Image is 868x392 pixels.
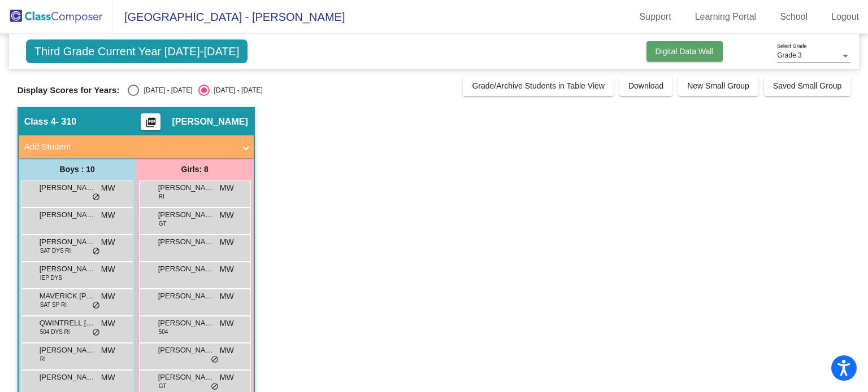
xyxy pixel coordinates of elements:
span: [PERSON_NAME] [158,209,215,221]
mat-icon: picture_as_pdf [144,117,158,133]
span: New Small Group [687,81,749,90]
span: [GEOGRAPHIC_DATA] - [PERSON_NAME] [113,8,345,26]
span: MW [220,372,234,384]
span: [PERSON_NAME] [158,318,215,329]
span: SAT DYS RI [40,246,71,255]
span: MW [101,263,115,275]
span: [PERSON_NAME] [40,236,96,248]
span: MW [220,263,234,275]
span: do_not_disturb_alt [92,328,100,337]
span: GT [159,219,167,228]
button: Download [619,76,672,96]
span: [PERSON_NAME] [40,209,96,221]
a: Logout [822,8,868,26]
div: [DATE] - [DATE] [139,85,192,95]
span: Saved Small Group [773,81,841,90]
mat-expansion-panel-header: Add Student [19,135,254,158]
span: [PERSON_NAME] [158,182,215,193]
span: MW [101,182,115,194]
span: MW [220,318,234,329]
div: [DATE] - [DATE] [210,85,263,95]
span: MW [101,209,115,221]
span: SAT SP RI [40,301,67,309]
span: [PERSON_NAME] [40,372,96,383]
button: Digital Data Wall [646,41,723,61]
span: MW [220,290,234,302]
span: MW [220,209,234,221]
span: do_not_disturb_alt [92,247,100,256]
span: do_not_disturb_alt [211,355,219,364]
span: RI [40,355,46,363]
span: RI [159,192,164,201]
span: MW [220,182,234,194]
span: MAVERICK [PERSON_NAME] [40,290,96,302]
mat-panel-title: Add Student [24,140,235,153]
button: Print Students Details [141,113,160,130]
span: MW [220,236,234,248]
span: do_not_disturb_alt [211,382,219,391]
div: Boys : 10 [19,158,136,180]
button: New Small Group [678,76,758,96]
span: do_not_disturb_alt [92,301,100,310]
span: GT [159,382,167,390]
a: School [771,8,817,26]
span: Grade 3 [777,51,801,59]
div: Girls: 8 [136,158,254,180]
span: 504 [159,328,168,336]
span: Class 4 [24,116,56,127]
a: Support [631,8,680,26]
span: [PERSON_NAME] [158,345,215,356]
span: MW [101,290,115,302]
span: [PERSON_NAME] [158,236,215,248]
span: do_not_disturb_alt [92,193,100,202]
span: QWINTRELL [PERSON_NAME] [40,318,96,329]
span: [PERSON_NAME] [158,263,215,275]
span: Digital Data Wall [656,47,714,56]
span: [PERSON_NAME] [172,116,248,127]
span: IEP DYS [40,274,62,282]
span: Grade/Archive Students in Table View [472,81,605,90]
span: MW [101,318,115,329]
span: MW [101,345,115,356]
span: [PERSON_NAME] [40,182,96,193]
span: MW [101,372,115,384]
span: MW [101,236,115,248]
span: [PERSON_NAME] [158,290,215,302]
span: Display Scores for Years: [18,85,120,95]
span: [PERSON_NAME] [158,372,215,383]
span: 504 DYS RI [40,328,70,336]
button: Saved Small Group [764,76,850,96]
span: Third Grade Current Year [DATE]-[DATE] [26,39,248,63]
span: - 310 [56,116,76,127]
span: [PERSON_NAME] [40,263,96,275]
span: Download [628,81,663,90]
button: Grade/Archive Students in Table View [463,76,614,96]
mat-radio-group: Select an option [128,85,262,96]
span: [PERSON_NAME] [40,345,96,356]
a: Learning Portal [686,8,766,26]
span: MW [220,345,234,356]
